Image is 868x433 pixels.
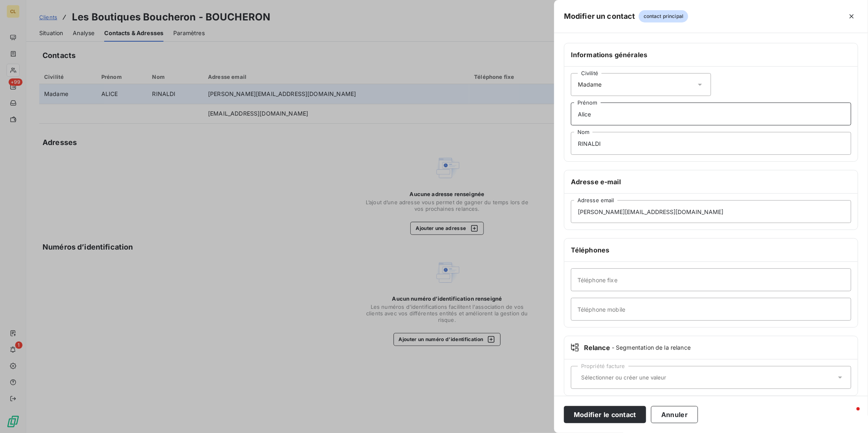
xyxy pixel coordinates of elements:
span: - Segmentation de la relance [612,344,691,352]
h5: Modifier un contact [564,11,635,22]
input: placeholder [571,200,851,223]
span: Madame [578,80,602,89]
button: Annuler [651,406,698,423]
input: placeholder [571,103,851,125]
input: Sélectionner ou créer une valeur [578,374,836,381]
button: Modifier le contact [564,406,646,423]
h6: Adresse e-mail [571,177,851,187]
span: contact principal [639,10,689,22]
input: placeholder [571,132,851,155]
h6: Téléphones [571,245,851,255]
h6: Informations générales [571,50,851,60]
div: Relance [571,343,851,353]
iframe: Intercom live chat [840,405,860,425]
input: placeholder [571,298,851,321]
input: placeholder [571,268,851,291]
